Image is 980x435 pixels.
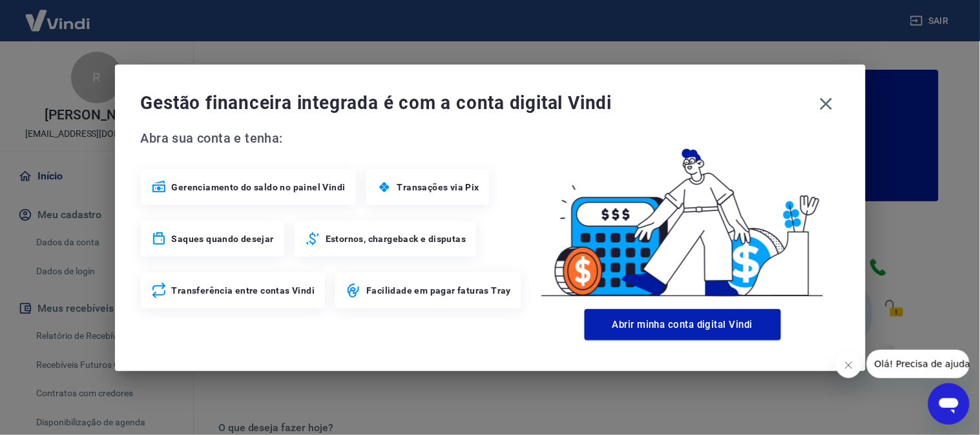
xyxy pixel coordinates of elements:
[836,352,862,378] iframe: Fechar mensagem
[172,284,315,297] span: Transferência entre contas Vindi
[585,309,781,340] button: Abrir minha conta digital Vindi
[8,9,109,19] span: Olá! Precisa de ajuda?
[141,90,813,116] span: Gestão financeira integrada é com a conta digital Vindi
[326,232,466,245] span: Estornos, chargeback e disputas
[366,284,511,297] span: Facilidade em pagar faturas Tray
[867,350,970,378] iframe: Mensagem da empresa
[172,232,274,245] span: Saques quando desejar
[397,181,479,194] span: Transações via Pix
[526,128,840,304] img: Good Billing
[141,128,526,148] span: Abra sua conta e tenha:
[172,181,346,194] span: Gerenciamento do saldo no painel Vindi
[928,383,970,425] iframe: Botão para abrir a janela de mensagens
